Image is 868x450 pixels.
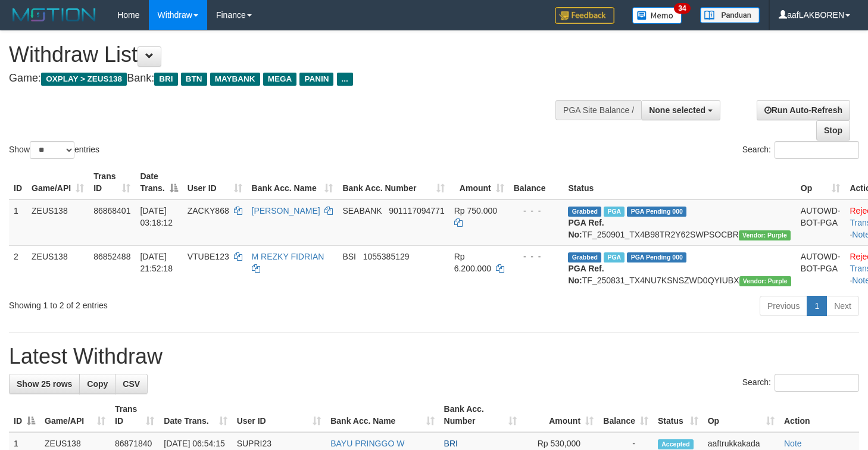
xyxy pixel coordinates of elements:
[563,245,795,291] td: TF_250831_TX4NU7KSNSZWD0QYIUBX
[555,7,614,24] img: Feedback.jpg
[232,398,326,432] th: User ID: activate to sort column ascending
[342,252,356,261] span: BSI
[27,245,89,291] td: ZEUS138
[641,100,720,120] button: None selected
[123,379,140,389] span: CSV
[9,245,27,291] td: 2
[183,165,247,199] th: User ID: activate to sort column ascending
[796,165,845,199] th: Op: activate to sort column ascending
[454,252,491,273] span: Rp 6.200.000
[154,73,177,86] span: BRI
[337,73,353,86] span: ...
[79,374,115,394] a: Copy
[627,252,686,262] span: PGA Pending
[41,73,127,86] span: OXPLAY > ZEUS138
[775,374,859,392] input: Search:
[568,207,601,217] span: Grabbed
[742,141,859,159] label: Search:
[796,245,845,291] td: AUTOWD-BOT-PGA
[568,252,601,262] span: Grabbed
[115,374,148,394] a: CSV
[9,345,859,368] h1: Latest Withdraw
[252,252,324,261] a: M REZKY FIDRIAN
[649,105,705,115] span: None selected
[816,120,850,140] a: Stop
[27,199,89,246] td: ZEUS138
[454,206,497,215] span: Rp 750.000
[760,296,807,316] a: Previous
[604,207,625,217] span: Marked by aaftrukkakada
[93,206,130,215] span: 86868401
[449,165,509,199] th: Amount: activate to sort column ascending
[252,206,320,215] a: [PERSON_NAME]
[93,252,130,261] span: 86852488
[330,439,404,448] a: BAYU PRINGGO W
[568,218,604,239] b: PGA Ref. No:
[739,230,791,240] span: Vendor URL: https://trx4.1velocity.biz
[188,252,229,261] span: VTUBE123
[299,73,333,86] span: PANIN
[181,73,207,86] span: BTN
[159,398,232,432] th: Date Trans.: activate to sort column ascending
[363,252,410,261] span: Copy 1055385129 to clipboard
[140,206,173,227] span: [DATE] 03:18:12
[389,206,444,215] span: Copy 901117094771 to clipboard
[9,374,80,394] a: Show 25 rows
[338,165,449,199] th: Bank Acc. Number: activate to sort column ascending
[9,398,40,432] th: ID: activate to sort column descending
[568,264,604,285] b: PGA Ref. No:
[89,165,135,199] th: Trans ID: activate to sort column ascending
[140,252,173,273] span: [DATE] 21:52:18
[784,439,802,448] a: Note
[326,398,439,432] th: Bank Acc. Name: activate to sort column ascending
[563,165,795,199] th: Status
[522,398,598,432] th: Amount: activate to sort column ascending
[40,398,110,432] th: Game/API: activate to sort column ascending
[627,207,686,217] span: PGA Pending
[27,165,89,199] th: Game/API: activate to sort column ascending
[700,7,760,23] img: panduan.png
[9,199,27,246] td: 1
[779,398,859,432] th: Action
[439,398,522,432] th: Bank Acc. Number: activate to sort column ascending
[674,3,690,14] span: 34
[110,398,159,432] th: Trans ID: activate to sort column ascending
[653,398,703,432] th: Status: activate to sort column ascending
[263,73,297,86] span: MEGA
[563,199,795,246] td: TF_250901_TX4B98TR2Y62SWPSOCBR
[342,206,382,215] span: SEABANK
[514,251,559,262] div: - - -
[807,296,827,316] a: 1
[742,374,859,392] label: Search:
[9,6,99,24] img: MOTION_logo.png
[514,205,559,217] div: - - -
[188,206,229,215] span: ZACKY868
[9,43,567,67] h1: Withdraw List
[757,100,850,120] a: Run Auto-Refresh
[87,379,108,389] span: Copy
[9,165,27,199] th: ID
[509,165,564,199] th: Balance
[796,199,845,246] td: AUTOWD-BOT-PGA
[9,73,567,85] h4: Game: Bank:
[135,165,182,199] th: Date Trans.: activate to sort column descending
[598,398,653,432] th: Balance: activate to sort column ascending
[9,141,99,159] label: Show entries
[826,296,859,316] a: Next
[17,379,72,389] span: Show 25 rows
[210,73,260,86] span: MAYBANK
[9,295,353,311] div: Showing 1 to 2 of 2 entries
[444,439,458,448] span: BRI
[703,398,779,432] th: Op: activate to sort column ascending
[775,141,859,159] input: Search:
[555,100,641,120] div: PGA Site Balance /
[658,439,694,449] span: Accepted
[739,276,791,286] span: Vendor URL: https://trx4.1velocity.biz
[30,141,74,159] select: Showentries
[247,165,338,199] th: Bank Acc. Name: activate to sort column ascending
[604,252,625,262] span: Marked by aafsolysreylen
[632,7,682,24] img: Button%20Memo.svg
